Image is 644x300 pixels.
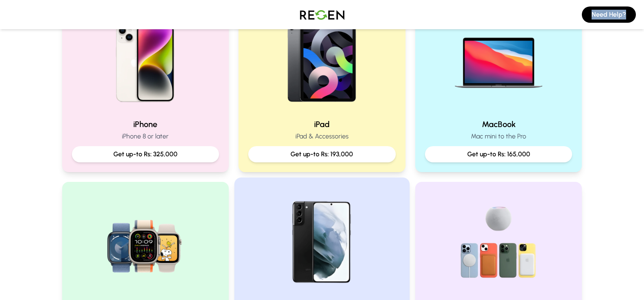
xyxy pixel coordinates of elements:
[93,8,197,112] img: iPhone
[582,6,636,23] button: Need Help?
[270,8,374,112] img: iPad
[267,188,377,297] img: Samsung
[93,192,197,296] img: Watch
[248,119,396,130] h2: iPad
[447,192,551,296] img: Accessories
[432,149,566,159] p: Get up-to Rs: 165,000
[248,132,396,141] p: iPad & Accessories
[78,149,213,159] p: Get up-to Rs: 325,000
[425,119,572,130] h2: MacBook
[294,3,351,26] img: Logo
[255,149,389,159] p: Get up-to Rs: 193,000
[425,132,572,141] p: Mac mini to the Pro
[72,119,219,130] h2: iPhone
[72,132,219,141] p: iPhone 8 or later
[447,8,551,112] img: MacBook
